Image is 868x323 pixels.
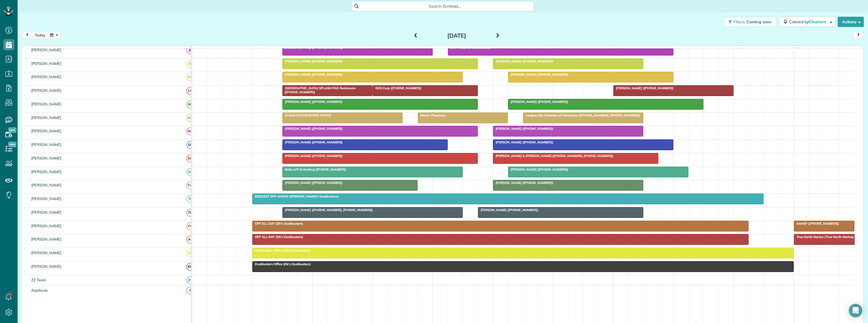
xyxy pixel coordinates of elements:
[421,33,492,39] h2: [DATE]
[493,181,553,185] span: [PERSON_NAME] ([PHONE_NUMBER])
[186,209,194,216] span: TD
[433,47,446,52] span: 11am
[553,47,563,52] span: 1pm
[372,86,422,90] span: GDS Corp ([PHONE_NUMBER])
[313,47,323,52] span: 9am
[30,102,63,106] span: [PERSON_NAME]
[478,208,538,212] span: [PERSON_NAME] ([PHONE_NUMBER])
[186,182,194,189] span: TW
[282,127,343,131] span: [PERSON_NAME] ([PHONE_NUMBER])
[186,277,194,284] span: ZT
[30,237,63,241] span: [PERSON_NAME]
[186,114,194,122] span: MB
[282,154,343,158] span: [PERSON_NAME] ([PHONE_NUMBER])
[508,73,569,76] span: [PERSON_NAME] ([PHONE_NUMBER])
[252,222,303,226] span: OFF ALL DAY (Dk's Dustbusters)
[32,31,48,39] button: today
[789,19,828,24] span: Colored by
[794,235,854,239] span: True North Marine (True North Marine)
[282,100,343,104] span: [PERSON_NAME] ([PHONE_NUMBER])
[30,183,63,187] span: [PERSON_NAME]
[282,181,343,185] span: [PERSON_NAME] ([PHONE_NUMBER])
[794,222,839,226] span: BAHEP ([PHONE_NUMBER])
[30,264,63,269] span: [PERSON_NAME]
[613,86,674,90] span: [PERSON_NAME] ([PHONE_NUMBER])
[746,19,772,24] span: Coming soon
[30,129,63,133] span: [PERSON_NAME]
[30,48,63,52] span: [PERSON_NAME]
[186,87,194,95] span: LF
[186,195,194,203] span: TP
[282,113,331,117] span: CLEAN DUSTBUSTERS OFFICE
[853,31,864,39] button: next
[186,141,194,149] span: SB
[30,196,63,201] span: [PERSON_NAME]
[186,222,194,230] span: PB
[373,47,385,52] span: 10am
[794,47,804,52] span: 5pm
[613,47,623,52] span: 2pm
[186,263,194,271] span: KN
[186,101,194,108] span: MT
[493,127,553,131] span: [PERSON_NAME] ([PHONE_NUMBER])
[448,46,491,50] span: OFF PM (Dk's Dustbusters)
[192,47,203,52] span: 7am
[493,154,613,158] span: [PERSON_NAME] & [PERSON_NAME] ([PHONE_NUMBER], [PHONE_NUMBER])
[282,167,346,171] span: Bobs A/C & Heating ([PHONE_NUMBER])
[734,47,744,52] span: 4pm
[8,127,16,133] span: New
[30,61,63,66] span: [PERSON_NAME]
[22,31,33,39] button: prev
[186,249,194,257] span: SH
[30,142,63,147] span: [PERSON_NAME]
[252,235,303,239] span: OFF ALL DAY (Dk's Dustbusters)
[252,248,311,252] span: Dustbusters Office (Dk's Dustbusters)
[8,142,16,147] span: New
[523,113,640,117] span: League City Chamber of Commerce ([PHONE_NUMBER], [PHONE_NUMBER])
[282,86,356,94] span: [GEOGRAPHIC_DATA] SPLASH PAD Restrooms ([PHONE_NUMBER])
[838,17,864,27] button: Actions
[30,250,63,255] span: [PERSON_NAME]
[30,224,63,228] span: [PERSON_NAME]
[282,46,343,50] span: [PERSON_NAME] ([PHONE_NUMBER])
[252,47,263,52] span: 8am
[186,168,194,176] span: SP
[809,19,827,24] span: Cleaners
[282,73,343,76] span: [PERSON_NAME] ([PHONE_NUMBER])
[30,210,63,214] span: [PERSON_NAME]
[186,155,194,162] span: SM
[30,169,63,174] span: [PERSON_NAME]
[186,60,194,68] span: JR
[186,236,194,243] span: AK
[186,73,194,81] span: KB
[508,167,569,171] span: [PERSON_NAME] ([PHONE_NUMBER])
[30,75,63,79] span: [PERSON_NAME]
[186,127,194,135] span: NN
[733,19,745,24] span: Filters:
[30,156,63,160] span: [PERSON_NAME]
[30,288,49,292] span: Applause
[30,278,47,282] span: ZZ Team
[252,262,311,266] span: Dustbusters Office (Dk's Dustbusters)
[282,140,343,144] span: [PERSON_NAME] ([PHONE_NUMBER])
[282,208,373,212] span: [PERSON_NAME] ([PHONE_NUMBER], [PHONE_NUMBER])
[849,304,862,317] div: Open Intercom Messenger
[418,113,446,117] span: Maxor Pharmacy
[186,46,194,54] span: JB
[493,59,553,63] span: [PERSON_NAME] ([PHONE_NUMBER])
[493,140,553,144] span: [PERSON_NAME] ([PHONE_NUMBER])
[186,287,194,294] span: A
[493,47,505,52] span: 12pm
[30,88,63,93] span: [PERSON_NAME]
[282,59,343,63] span: [PERSON_NAME] ([PHONE_NUMBER])
[779,17,835,27] button: Colored byCleaners
[30,115,63,120] span: [PERSON_NAME]
[252,194,339,198] span: REQUEST OFF AHEAD ([PERSON_NAME]'s Dustbusters)
[674,47,684,52] span: 3pm
[508,100,569,104] span: [PERSON_NAME] ([PHONE_NUMBER])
